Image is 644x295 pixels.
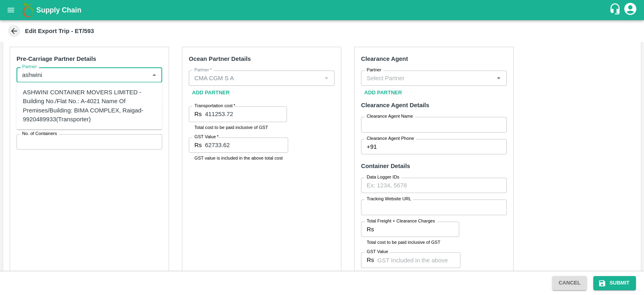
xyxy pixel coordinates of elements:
[205,137,288,153] input: GST Included in the above cost
[23,88,156,124] div: ASHWINI CONTAINER MOVERS LIMITED -Building No./Flat No.: A-4021 Name Of Premises/Building: BIMA C...
[22,64,37,70] label: Partner
[149,70,159,80] button: Close
[361,102,429,108] strong: Clearance Agent Details
[367,249,388,255] label: GST Value
[20,2,36,18] img: logo
[194,141,202,150] p: Rs
[367,174,399,181] label: Data Logger IDs
[194,67,212,73] label: Partner
[367,225,374,234] p: Rs
[25,28,94,34] b: Edit Export Trip - ET/593
[552,276,587,290] button: Cancel
[194,134,219,140] label: GST Value
[22,131,57,137] label: No. of Containers
[189,56,251,62] strong: Ocean Partner Details
[194,103,235,109] label: Transportation cost
[194,124,281,131] p: Total cost to be paid inclusive of GST
[36,4,609,16] a: Supply Chain
[361,86,405,100] button: Add Partner
[19,70,147,80] input: Select Partner
[367,196,411,202] label: Tracking Website URL
[361,178,507,193] input: Ex: 1234, 5678
[361,56,408,62] strong: Clearance Agent
[367,218,435,224] label: Total Freight + Clearance Charges
[493,73,504,83] button: Open
[367,256,374,264] p: Rs
[361,163,410,169] strong: Container Details
[363,73,491,83] input: Select Partner
[367,113,413,120] label: Clearance Agent Name
[2,1,20,19] button: open drawer
[367,270,455,277] p: GST value is included in the above total cost
[367,135,414,142] label: Clearance Agent Phone
[593,276,636,290] button: Submit
[367,67,382,73] label: Partner
[367,239,454,246] p: Total cost to be paid inclusive of GST
[17,56,96,62] strong: Pre-Carriage Partner Details
[191,73,319,83] input: Select Partner
[609,3,623,17] div: customer-support
[36,6,81,14] b: Supply Chain
[194,154,283,162] p: GST value is included in the above total cost
[623,2,638,19] div: account of current user
[189,86,233,100] button: Add Partner
[377,252,460,268] input: GST Included in the above cost
[367,142,377,151] p: +91
[194,110,202,118] p: Rs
